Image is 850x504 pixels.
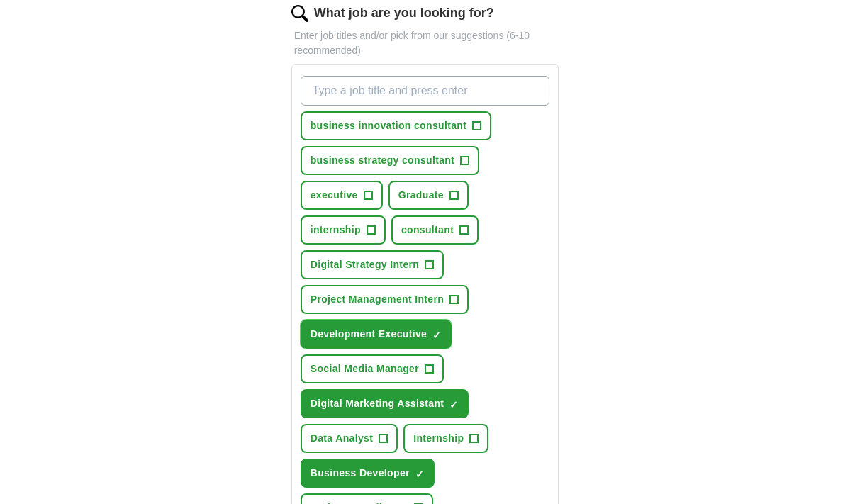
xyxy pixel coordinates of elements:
[401,223,454,237] span: consultant
[311,431,374,446] span: Data Analyst
[301,111,492,140] button: business innovation consultant
[311,396,444,411] span: Digital Marketing Assistant
[301,389,469,418] button: Digital Marketing Assistant✓
[301,181,383,210] button: executive
[291,5,308,22] img: search.png
[391,215,479,245] button: consultant
[311,188,358,203] span: executive
[301,459,435,488] button: Business Developer✓
[301,354,444,383] button: Social Media Manager
[311,466,410,481] span: Business Developer
[311,327,427,342] span: Development Executive
[301,285,469,314] button: Project Management Intern
[311,153,455,168] span: business strategy consultant
[301,76,550,106] input: Type a job title and press enter
[311,257,420,272] span: Digital Strategy Intern
[413,431,464,446] span: Internship
[301,250,444,279] button: Digital Strategy Intern
[311,292,444,307] span: Project Management Intern
[314,4,494,23] label: What job are you looking for?
[291,28,559,58] p: Enter job titles and/or pick from our suggestions (6-10 recommended)
[311,362,419,376] span: Social Media Manager
[432,330,441,341] span: ✓
[403,424,488,453] button: Internship
[311,118,467,133] span: business innovation consultant
[301,424,398,453] button: Data Analyst
[301,320,452,349] button: Development Executive✓
[388,181,469,210] button: Graduate
[301,146,480,175] button: business strategy consultant
[398,188,444,203] span: Graduate
[311,223,361,237] span: internship
[449,399,458,410] span: ✓
[415,469,424,480] span: ✓
[301,215,386,245] button: internship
